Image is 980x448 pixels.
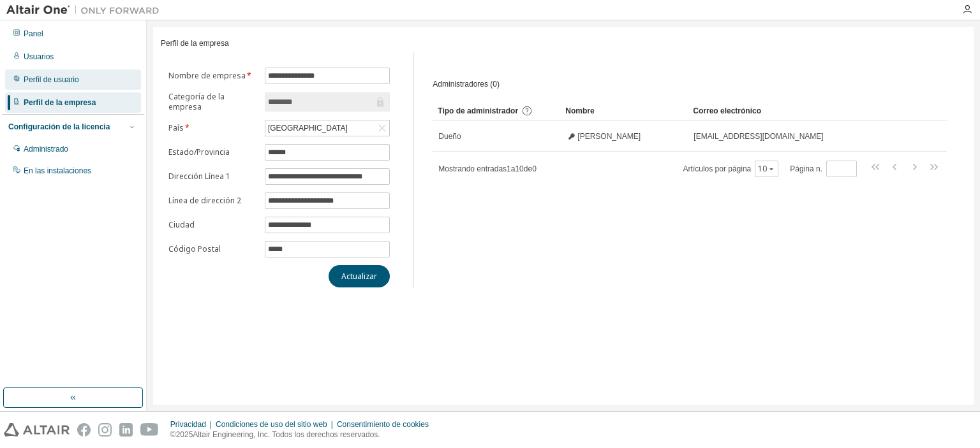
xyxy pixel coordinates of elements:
font: Privacidad [170,420,206,429]
font: 0 [532,164,537,173]
font: Perfil de usuario [24,75,79,84]
font: En las instalaciones [24,166,91,175]
font: Configuración de la licencia [8,122,110,131]
font: Altair Engineering, Inc. Todos los derechos reservados. [193,430,380,439]
img: youtube.svg [140,423,159,437]
font: Dueño [438,132,461,141]
font: 10 [758,163,767,174]
font: 1 [507,164,511,173]
font: País [168,122,184,133]
font: Condiciones de uso del sitio web [216,420,327,429]
font: Usuarios [24,52,54,61]
font: [EMAIL_ADDRESS][DOMAIN_NAME] [694,132,823,141]
font: Mostrando entradas [438,164,507,173]
font: de [524,164,532,173]
font: a [511,164,516,173]
font: Consentimiento de cookies [337,420,429,429]
font: Ciudad [168,219,195,230]
font: [PERSON_NAME] [577,132,641,141]
font: Nombre de empresa [168,70,246,81]
div: [GEOGRAPHIC_DATA] [265,120,389,136]
font: Artículos por página [683,164,752,173]
font: 2025 [176,430,193,439]
font: 10 [515,164,523,173]
font: Nombre [565,106,594,115]
font: Administradores (0) [433,80,500,89]
font: Actualizar [341,271,377,282]
font: Estado/Provincia [168,147,230,157]
font: © [170,430,176,439]
font: [GEOGRAPHIC_DATA] [268,124,348,133]
font: Correo electrónico [693,106,761,115]
font: Código Postal [168,243,221,254]
img: instagram.svg [98,423,112,437]
font: Página n. [790,164,822,173]
font: Perfil de la empresa [24,98,96,107]
font: Tipo de administrador [438,106,518,115]
img: linkedin.svg [119,423,133,437]
img: altair_logo.svg [4,423,70,437]
img: facebook.svg [77,423,91,437]
img: Altair Uno [6,4,166,17]
font: Línea de dirección 2 [168,195,241,206]
font: Dirección Línea 1 [168,171,230,182]
font: Administrado [24,145,68,154]
font: Panel [24,29,43,38]
font: Perfil de la empresa [161,39,229,48]
font: Categoría de la empresa [168,91,225,112]
button: Actualizar [329,265,390,287]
